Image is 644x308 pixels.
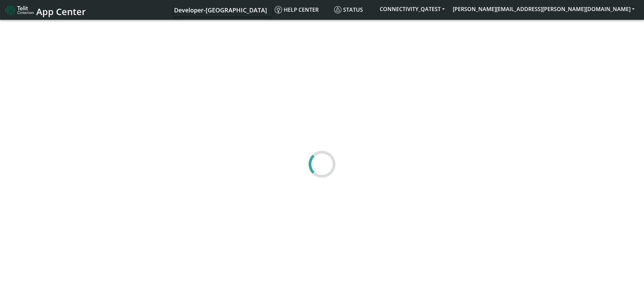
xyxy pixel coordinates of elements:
span: Help center [275,6,319,13]
button: [PERSON_NAME][EMAIL_ADDRESS][PERSON_NAME][DOMAIN_NAME] [449,3,639,15]
a: Status [331,3,376,16]
span: Status [334,6,363,13]
a: Your current platform instance [174,3,267,16]
button: CONNECTIVITY_QATEST [376,3,449,15]
img: logo-telit-cinterion-gw-new.png [5,5,34,15]
a: Help center [272,3,331,16]
a: App Center [5,3,85,17]
span: Developer-[GEOGRAPHIC_DATA] [174,6,267,14]
span: App Center [36,5,86,18]
img: status.svg [334,6,341,13]
img: knowledge.svg [275,6,282,13]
